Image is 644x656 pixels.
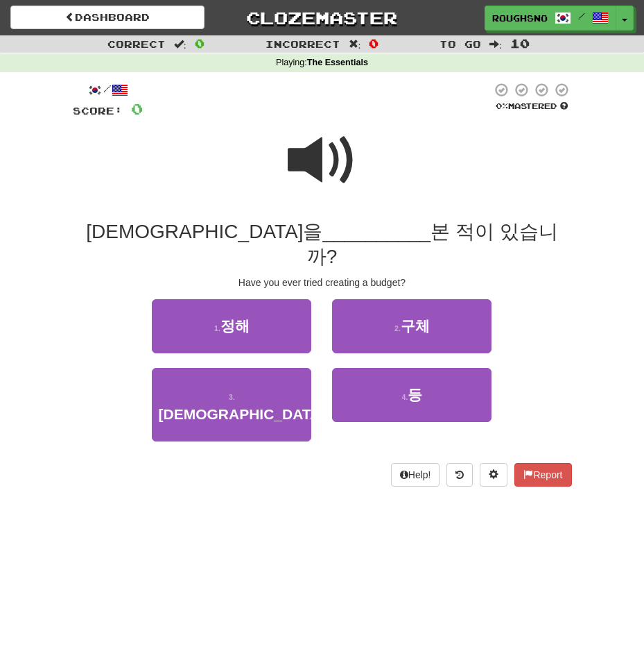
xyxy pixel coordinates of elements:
[131,100,143,117] span: 0
[332,368,491,422] button: 4.등
[446,463,473,487] button: Round history (alt+y)
[394,324,401,333] small: 2 .
[440,38,481,50] span: To go
[225,6,419,30] a: Clozemaster
[496,101,508,110] span: 0 %
[491,101,572,112] div: Mastered
[152,299,311,353] button: 1.정해
[229,393,235,401] small: 3 .
[391,463,440,487] button: Help!
[489,39,502,49] span: :
[214,324,220,333] small: 1 .
[349,39,361,49] span: :
[322,221,430,242] span: __________
[485,6,616,31] a: RoughSnowflake757 /
[73,276,572,289] div: Have you ever tried creating a budget?
[402,393,408,401] small: 4 .
[307,221,558,267] span: 본 적이 있습니까?
[10,6,204,29] a: Dashboard
[174,39,186,49] span: :
[401,318,430,334] span: 구체
[514,463,571,487] button: Report
[332,299,491,353] button: 2.구체
[266,38,340,50] span: Incorrect
[73,105,123,117] span: Score:
[158,406,325,422] span: [DEMOGRAPHIC_DATA]
[152,368,311,441] button: 3.[DEMOGRAPHIC_DATA]
[578,11,585,21] span: /
[220,318,250,334] span: 정해
[86,221,322,242] span: [DEMOGRAPHIC_DATA]을
[510,36,530,50] span: 10
[369,36,378,50] span: 0
[107,38,166,50] span: Correct
[195,36,204,50] span: 0
[73,82,143,99] div: /
[307,58,368,67] strong: The Essentials
[408,387,422,403] span: 등
[492,12,548,24] span: RoughSnowflake757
